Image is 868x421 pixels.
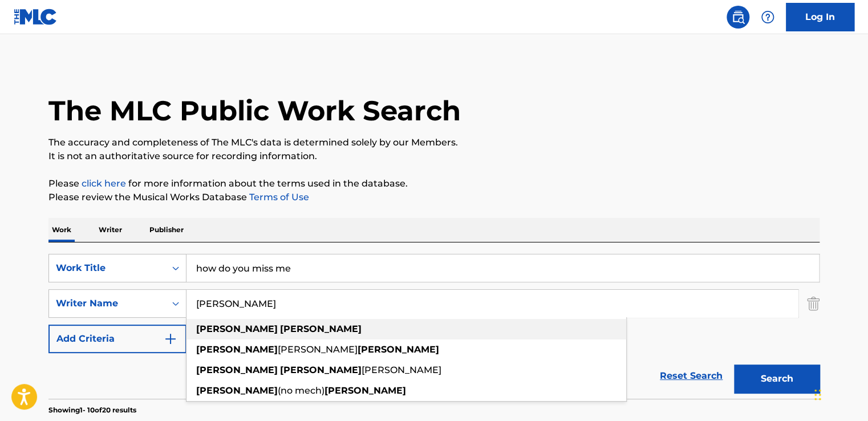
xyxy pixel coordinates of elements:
strong: [PERSON_NAME] [280,365,362,375]
img: Delete Criterion [807,289,820,318]
iframe: Chat Widget [811,366,868,421]
form: Search Form [48,254,820,399]
strong: [PERSON_NAME] [196,385,278,396]
a: click here [82,178,126,189]
div: Drag [814,378,821,412]
p: Publisher [146,218,187,242]
a: Public Search [727,6,749,29]
p: Work [48,218,75,242]
p: Please for more information about the terms used in the database. [48,177,820,191]
button: Add Criteria [48,325,186,353]
a: Log In [786,3,854,31]
div: Help [756,6,779,29]
strong: [PERSON_NAME] [196,365,278,375]
span: [PERSON_NAME] [362,365,441,375]
strong: [PERSON_NAME] [358,344,439,355]
p: Writer [95,218,125,242]
img: MLC Logo [14,9,58,25]
img: 9d2ae6d4665cec9f34b9.svg [164,332,177,346]
strong: [PERSON_NAME] [196,344,278,355]
strong: [PERSON_NAME] [325,385,406,396]
strong: [PERSON_NAME] [196,323,278,334]
p: Please review the Musical Works Database [48,191,820,204]
p: Showing 1 - 10 of 20 results [48,405,136,415]
strong: [PERSON_NAME] [280,323,362,334]
p: It is not an authoritative source for recording information. [48,149,820,163]
button: Search [734,365,820,393]
img: help [761,10,774,24]
a: Reset Search [654,363,728,388]
div: Work Title [56,261,159,275]
a: Terms of Use [247,192,309,203]
span: (no mech) [278,385,325,396]
span: [PERSON_NAME] [278,344,358,355]
div: Writer Name [56,297,159,310]
img: search [731,10,745,24]
p: The accuracy and completeness of The MLC's data is determined solely by our Members. [48,136,820,149]
h1: The MLC Public Work Search [48,94,461,128]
